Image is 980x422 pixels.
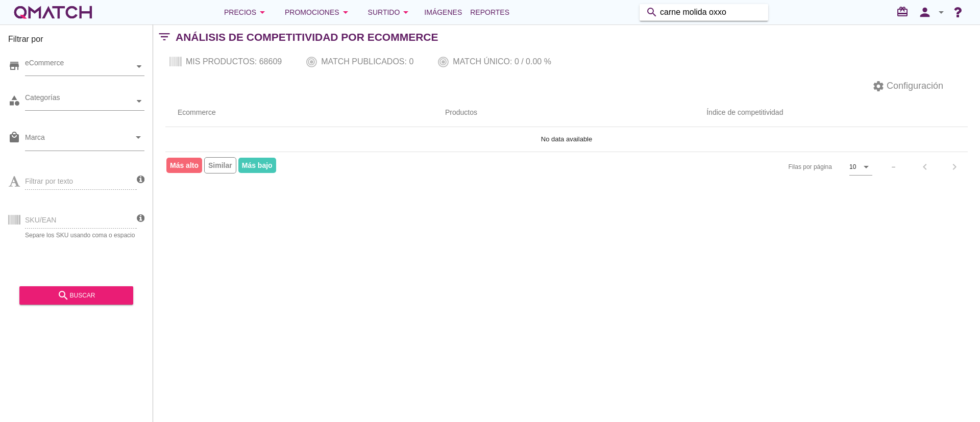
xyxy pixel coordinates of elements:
span: Reportes [470,6,509,18]
span: Imágenes [424,6,462,18]
button: Precios [216,2,277,22]
h3: Filtrar por [8,33,144,49]
button: Surtido [360,2,421,22]
div: Precios [224,6,268,18]
button: Configuración [864,77,951,95]
th: Productos: Not sorted. [433,98,522,127]
i: arrow_drop_down [339,6,352,18]
i: store [8,60,20,72]
td: No data available [165,127,968,152]
div: buscar [28,289,125,302]
div: – [892,162,895,171]
i: category [8,94,20,107]
button: Promociones [277,2,360,22]
span: Configuración [885,79,943,93]
div: Filas por página [687,152,873,182]
div: 10 [849,162,856,171]
div: Promociones [285,6,352,18]
i: redeem [896,6,913,18]
h2: Análisis de competitividad por Ecommerce [176,29,438,45]
i: arrow_drop_down [132,131,144,143]
i: arrow_drop_down [935,6,947,18]
i: settings [872,80,885,92]
th: Índice de competitividad: Not sorted. [522,98,968,127]
i: search [646,6,658,18]
i: person [915,5,935,19]
th: Ecommerce: Not sorted. [165,98,433,127]
i: arrow_drop_down [256,6,268,18]
button: buscar [19,286,133,305]
i: filter_list [153,37,176,37]
span: Más alto [166,158,202,173]
div: Surtido [368,6,412,18]
span: Similar [204,157,236,173]
i: arrow_drop_down [400,6,412,18]
span: Más bajo [238,158,276,173]
i: arrow_drop_down [860,161,872,173]
i: search [57,289,69,302]
i: local_mall [8,131,20,143]
a: white-qmatch-logo [12,2,94,22]
a: Reportes [466,2,513,22]
input: Buscar productos [660,4,762,20]
a: Imágenes [420,2,466,22]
